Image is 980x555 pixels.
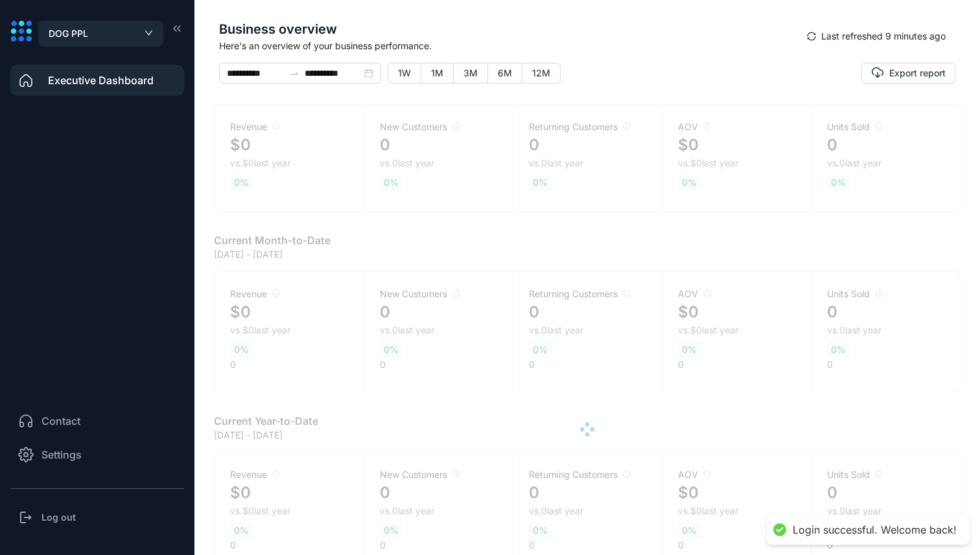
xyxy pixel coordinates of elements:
[38,21,163,47] button: DOG PPL
[49,27,88,41] span: DOG PPL
[145,30,153,36] span: down
[889,67,946,80] span: Export report
[793,523,957,537] div: Login successful. Welcome back!
[41,447,82,462] span: Settings
[398,67,411,78] span: 1W
[807,32,816,41] span: sync
[41,511,76,524] h3: Log out
[431,67,443,78] span: 1M
[821,29,946,43] span: Last refreshed 9 minutes ago
[532,67,550,78] span: 12M
[289,68,299,78] span: to
[219,39,797,52] span: Here's an overview of your business performance.
[219,19,797,39] span: Business overview
[498,67,512,78] span: 6M
[861,63,955,84] button: Export report
[463,67,478,78] span: 3M
[48,73,154,88] span: Executive Dashboard
[289,68,299,78] span: swap-right
[41,413,80,429] span: Contact
[797,26,955,47] button: syncLast refreshed 9 minutes ago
